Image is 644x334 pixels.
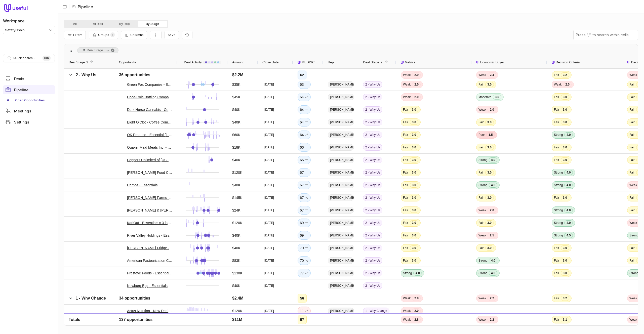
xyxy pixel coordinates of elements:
[478,158,487,162] span: Strong
[403,271,412,275] span: Strong
[305,157,308,163] span: No change
[328,59,334,65] span: Rep
[561,107,569,112] span: 3.0
[300,220,308,226] div: 69
[3,96,55,104] a: Open Opportunities
[87,47,103,53] span: Deal Stage
[305,182,308,188] span: No change
[264,145,274,149] time: [DATE]
[130,33,144,37] span: Columns
[363,106,382,113] span: 2 - Why Us
[264,158,274,162] time: [DATE]
[302,59,319,65] span: MEDDICC Score
[554,271,559,275] span: Fair
[305,81,308,88] span: No change
[127,182,157,188] a: Carnos - Essentials
[264,108,274,112] time: [DATE]
[127,81,173,88] a: Green Fox Companies - Essential + Supplier
[300,182,308,188] div: 67
[65,21,85,27] button: All
[305,245,308,251] span: No change
[629,95,635,99] span: Fair
[478,208,486,212] span: Weak
[561,195,569,200] span: 3.0
[14,109,31,113] span: Meetings
[300,132,308,138] div: 64
[300,195,308,201] div: 67
[328,106,354,113] span: [PERSON_NAME]
[403,246,408,250] span: Fair
[478,82,484,87] span: Fair
[554,133,563,137] span: Strong
[489,271,497,276] span: 4.0
[127,232,173,238] a: River Valley Holdings - Essentials
[554,73,559,77] span: Fair
[300,94,308,100] div: 64
[561,72,569,77] span: 3.2
[3,18,25,24] label: Workspace
[410,120,418,125] span: 3.0
[563,82,572,87] span: 2.5
[554,196,559,200] span: Fair
[68,4,70,10] span: |
[328,169,354,176] span: [PERSON_NAME]
[410,220,418,225] span: 3.0
[264,221,274,225] time: [DATE]
[232,207,240,213] div: $24K
[328,245,354,251] span: [PERSON_NAME]
[410,195,418,200] span: 3.0
[328,157,354,163] span: [PERSON_NAME]
[363,194,382,201] span: 2 - Why Us
[478,183,487,187] span: Strong
[629,233,638,237] span: Strong
[403,196,408,200] span: Fair
[127,220,173,226] a: KariOut - Essentials x 3 locations
[485,220,494,225] span: 3.0
[300,245,308,251] div: 70
[485,145,494,150] span: 3.0
[629,221,637,225] span: Weak
[328,132,354,138] span: [PERSON_NAME]
[485,245,494,251] span: 3.0
[552,56,618,68] div: Decision Criteria
[305,107,308,113] span: No change
[561,120,569,125] span: 3.0
[305,232,308,238] span: No change
[554,171,563,175] span: Strong
[478,246,484,250] span: Fair
[232,245,240,251] div: $40K
[412,82,421,87] span: 2.5
[77,47,118,53] div: Row Groups
[127,170,173,176] a: [PERSON_NAME] Food Company - Essentials
[403,133,408,137] span: Fair
[3,106,55,115] a: Meetings
[554,208,563,212] span: Strong
[98,33,109,37] span: Groups
[72,4,93,10] li: Pipeline
[127,308,173,314] a: Actus Nutrition - New Deal ([PERSON_NAME] Sourced)
[403,233,408,237] span: Fair
[232,283,240,289] div: $40K
[232,182,240,188] div: $40K
[127,270,173,276] a: Presteve Foods - Essentials x 2 locations / Starter x 2 locations
[561,245,569,251] span: 3.0
[478,73,486,77] span: Weak
[561,95,569,100] span: 3.0
[403,145,408,149] span: Fair
[489,183,497,188] span: 4.5
[264,183,274,187] time: [DATE]
[629,145,635,149] span: Fair
[363,169,382,176] span: 2 - Why Us
[232,270,242,276] div: $130K
[554,95,559,99] span: Fair
[69,59,85,65] span: Deal Stage
[264,95,274,99] time: [DATE]
[403,108,408,112] span: Fair
[264,271,274,275] time: [DATE]
[561,145,569,150] span: 3.0
[410,208,418,213] span: 3.0
[410,157,418,162] span: 3.0
[232,232,240,238] div: $40K
[485,120,494,125] span: 3.0
[629,259,635,263] span: Fair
